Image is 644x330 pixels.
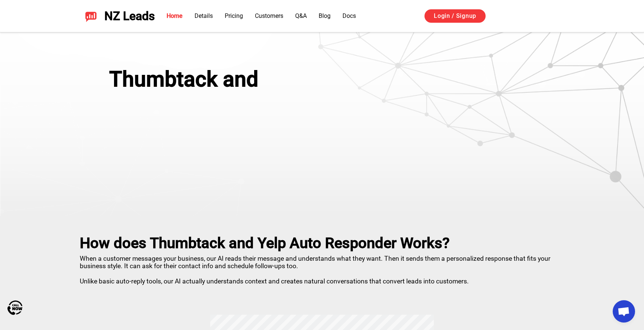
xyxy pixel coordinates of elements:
a: Q&A [295,12,307,19]
p: When a customer messages your business, our AI reads their message and understands what they want... [80,252,564,285]
img: NZ Leads logo [85,10,97,22]
h2: How does Thumbtack and Yelp Auto Responder Works? [80,235,564,252]
span: NZ Leads [104,9,155,23]
a: Login / Signup [424,9,486,23]
div: Thumbtack and [109,67,326,92]
a: Details [195,12,213,19]
iframe: Sign in with Google Button [493,8,569,25]
img: Call Now [7,300,22,315]
a: Open chat [613,300,635,323]
a: Blog [319,12,331,19]
a: Docs [342,12,356,19]
a: Home [167,12,183,19]
a: Pricing [225,12,243,19]
a: Customers [255,12,283,19]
